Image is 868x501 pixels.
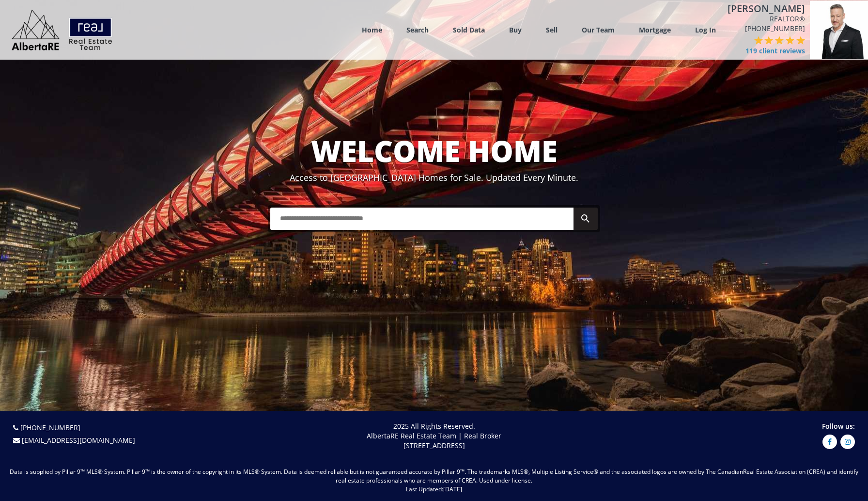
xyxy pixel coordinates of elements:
a: [PHONE_NUMBER] [20,423,80,432]
a: Home [362,25,382,34]
span: Real Estate Association (CREA) and identify real estate professionals who are members of CREA. Us... [336,468,858,485]
a: [PHONE_NUMBER] [745,24,805,33]
a: Mortgage [639,25,671,34]
h1: WELCOME HOME [2,135,866,167]
img: 3 of 5 stars [775,36,784,45]
a: Search [406,25,429,34]
img: 5 of 5 stars [796,36,805,45]
p: 2025 All Rights Reserved. AlbertaRE Real Estate Team | Real Broker [225,421,643,451]
img: 8anFF8zy6w4kEbI4uwpuThvIfEZ5uWRwPMMDGE7P.jpg [810,1,868,59]
span: [STREET_ADDRESS] [403,441,465,450]
span: REALTOR® [728,14,805,24]
a: [EMAIL_ADDRESS][DOMAIN_NAME] [22,436,135,445]
img: 2 of 5 stars [764,36,773,45]
a: Sold Data [453,25,485,34]
span: 119 client reviews [745,46,805,56]
img: Logo [7,7,117,53]
span: Follow us: [822,421,855,431]
a: Our Team [582,25,615,34]
h4: [PERSON_NAME] [728,3,805,14]
span: Data is supplied by Pillar 9™ MLS® System. Pillar 9™ is the owner of the copyright in its MLS® Sy... [10,468,743,476]
a: Sell [546,25,558,34]
span: [DATE] [443,485,462,493]
img: 4 of 5 stars [786,36,794,45]
img: 1 of 5 stars [754,36,763,45]
a: Log In [695,25,716,35]
span: Access to [GEOGRAPHIC_DATA] Homes for Sale. Updated Every Minute. [290,172,578,183]
a: Buy [509,25,522,34]
p: Last Updated: [10,485,858,494]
